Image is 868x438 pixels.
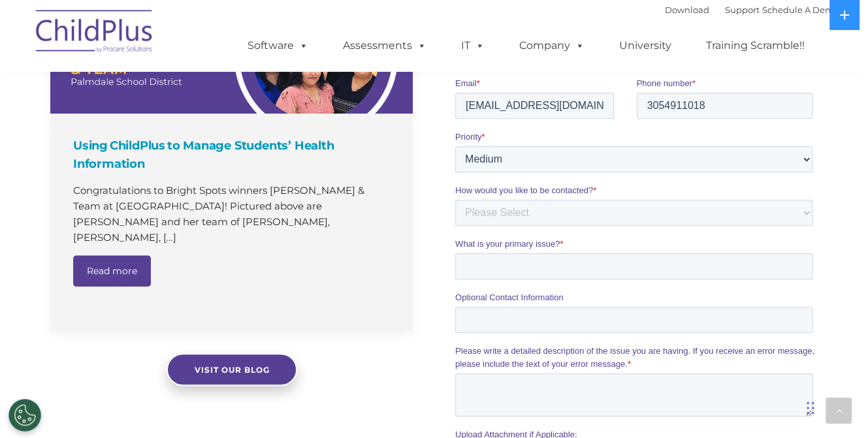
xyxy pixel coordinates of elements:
[762,5,839,15] a: Schedule A Demo
[693,33,818,59] a: Training Scramble!!
[234,33,321,59] a: Software
[655,297,868,438] iframe: Chat Widget
[665,5,709,15] a: Download
[73,255,151,287] a: Read more
[665,5,839,15] font: |
[725,5,760,15] a: Support
[29,1,160,66] img: ChildPlus by Procare Solutions
[448,33,498,59] a: IT
[807,388,814,428] div: Drag
[506,33,598,59] a: Company
[194,365,269,375] span: Visit our blog
[167,353,297,386] a: Visit our blog
[330,33,440,59] a: Assessments
[73,136,393,173] h4: Using ChildPlus to Manage Students’ Health Information
[606,33,684,59] a: University
[73,183,393,245] p: Congratulations to Bright Spots winners [PERSON_NAME] & Team at [GEOGRAPHIC_DATA]​! Pictured abov...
